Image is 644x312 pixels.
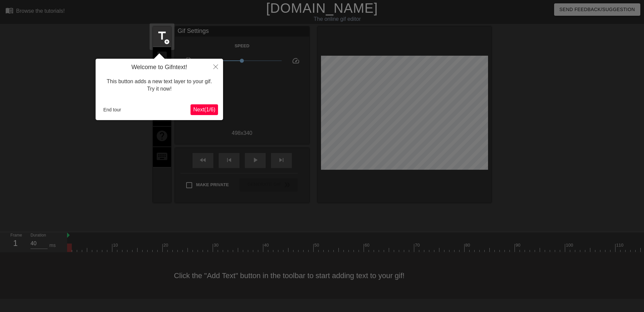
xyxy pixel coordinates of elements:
[191,104,218,115] button: Next
[101,105,124,115] button: End tour
[193,107,215,112] span: Next ( 1 / 6 )
[101,71,218,100] div: This button adds a new text layer to your gif. Try it now!
[208,59,223,74] button: Close
[101,64,218,71] h4: Welcome to Gifntext!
